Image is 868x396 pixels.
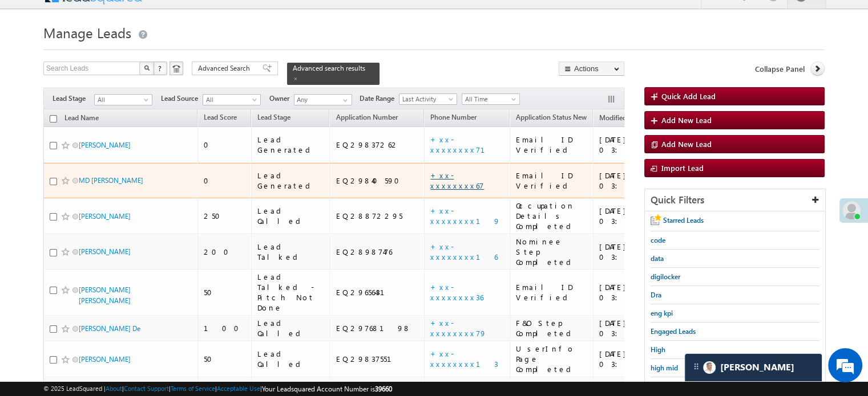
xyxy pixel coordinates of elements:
[692,362,701,371] img: carter-drag
[661,139,712,149] span: Add New Lead
[430,206,500,226] a: +xx-xxxxxxxx19
[430,134,499,154] a: +xx-xxxxxxxx71
[257,242,325,262] div: Lead Talked
[336,247,419,257] div: EQ28987476
[252,111,296,126] a: Lead Stage
[79,355,131,364] a: [PERSON_NAME]
[516,344,588,374] div: UserInfo Page Completed
[651,254,664,263] span: data
[257,318,325,338] div: Lead Called
[257,170,325,191] div: Lead Generated
[430,242,498,262] a: +xx-xxxxxxxx16
[257,134,325,155] div: Lead Generated
[430,113,477,121] span: Phone Number
[599,282,671,303] div: [DATE] 03:13 PM
[204,287,246,297] div: 50
[43,383,392,394] span: © 2025 LeadSquared | | | | |
[651,236,665,244] span: code
[462,93,520,105] a: All Time
[50,115,57,123] input: Check all records
[79,176,143,185] a: MD [PERSON_NAME]
[15,105,208,300] textarea: Type your message and hit 'Enter'
[43,23,131,42] span: Manage Leads
[651,291,661,299] span: Dra
[651,364,678,372] span: high mid
[53,93,94,104] span: Lead Stage
[336,211,419,221] div: EQ28872295
[198,111,243,126] a: Lead Score
[106,385,122,392] a: About
[651,327,696,336] span: Engaged Leads
[19,60,48,75] img: d_60004797649_company_0_60004797649
[336,354,419,364] div: EQ29837551
[79,285,131,305] a: [PERSON_NAME] [PERSON_NAME]
[599,349,671,369] div: [DATE] 03:08 PM
[399,94,454,104] span: Last Activity
[94,94,152,105] a: All
[59,60,192,75] div: Chat with us now
[661,91,716,101] span: Quick Add Lead
[257,206,325,226] div: Lead Called
[594,111,654,126] a: Modified On (sorted descending)
[430,170,484,190] a: +xx-xxxxxxxx67
[257,349,325,369] div: Lead Called
[204,211,246,221] div: 250
[262,385,392,393] span: Your Leadsquared Account Number is
[204,113,237,121] span: Lead Score
[599,113,637,122] span: Modified On
[399,93,457,105] a: Last Activity
[337,95,351,106] a: Show All Items
[269,93,294,104] span: Owner
[204,175,246,186] div: 0
[203,94,261,105] a: All
[198,63,253,74] span: Advanced Search
[516,134,588,155] div: Email ID Verified
[187,6,215,33] div: Minimize live chat window
[599,242,671,262] div: [DATE] 03:20 PM
[294,94,352,105] input: Type to Search
[661,163,704,173] span: Import Lead
[204,140,246,150] div: 0
[663,216,704,224] span: Starred Leads
[651,345,665,354] span: High
[257,272,325,313] div: Lead Talked - Pitch Not Done
[516,236,588,267] div: Nominee Step Completed
[330,111,403,126] a: Application Number
[336,287,419,297] div: EQ29656431
[425,111,482,126] a: Phone Number
[171,385,215,392] a: Terms of Service
[599,318,671,338] div: [DATE] 03:09 PM
[651,309,673,317] span: eng kpi
[79,141,131,149] a: [PERSON_NAME]
[516,113,587,121] span: Application Status New
[703,361,716,374] img: Carter
[204,323,246,333] div: 100
[293,64,365,72] span: Advanced search results
[516,318,588,338] div: F&O Step Completed
[755,64,805,74] span: Collapse Panel
[516,282,588,303] div: Email ID Verified
[559,62,624,76] button: Actions
[599,170,671,191] div: [DATE] 03:57 PM
[257,113,290,121] span: Lead Stage
[430,282,483,302] a: +xx-xxxxxxxx36
[59,112,104,126] a: Lead Name
[510,111,592,126] a: Application Status New
[217,385,260,392] a: Acceptable Use
[516,170,588,191] div: Email ID Verified
[336,323,419,333] div: EQ29768198
[720,362,794,373] span: Carter
[336,113,397,121] span: Application Number
[161,93,203,104] span: Lead Source
[336,175,419,186] div: EQ29840590
[462,94,516,104] span: All Time
[79,212,131,221] a: [PERSON_NAME]
[599,134,671,155] div: [DATE] 03:57 PM
[204,247,246,257] div: 200
[430,349,498,369] a: +xx-xxxxxxxx13
[203,95,257,105] span: All
[375,385,392,393] span: 39660
[516,201,588,231] div: Occupation Details Completed
[155,310,207,325] em: Start Chat
[599,206,671,226] div: [DATE] 03:40 PM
